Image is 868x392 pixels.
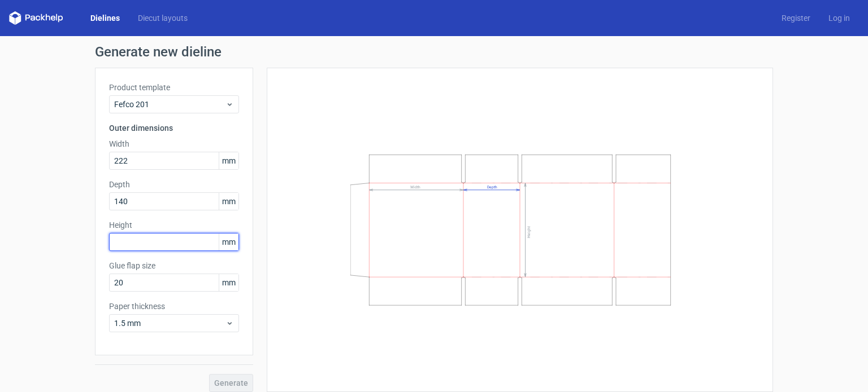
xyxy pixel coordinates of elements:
label: Depth [109,179,239,190]
h3: Outer dimensions [109,122,239,134]
a: Log in [819,12,859,24]
a: Dielines [81,12,129,24]
label: Height [109,219,239,231]
h1: Generate new dieline [95,45,773,59]
span: mm [219,152,238,169]
span: mm [219,234,238,250]
a: Register [772,12,819,24]
span: Fefco 201 [114,99,225,110]
label: Paper thickness [109,301,239,312]
label: Width [109,138,239,149]
span: mm [219,193,238,210]
text: Width [410,185,420,190]
span: mm [219,274,238,291]
text: Height [527,226,531,238]
span: 1.5 mm [114,318,225,329]
a: Diecut layouts [129,12,197,24]
text: Depth [487,185,497,190]
label: Product template [109,82,239,93]
label: Glue flap size [109,260,239,271]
